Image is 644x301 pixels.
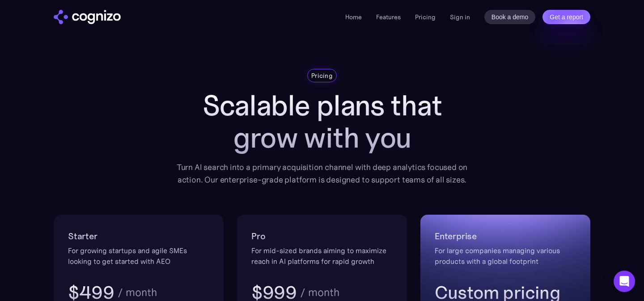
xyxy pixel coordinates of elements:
[345,13,362,21] a: Home
[300,287,339,298] div: / month
[376,13,401,21] a: Features
[68,229,209,243] h2: Starter
[54,10,121,24] img: cognizo logo
[484,10,536,24] a: Book a demo
[118,287,157,298] div: / month
[435,245,576,267] div: For large companies managing various products with a global footprint
[170,161,474,186] div: Turn AI search into a primary acquisition channel with deep analytics focused on action. Our ente...
[251,229,393,243] h2: Pro
[68,245,209,267] div: For growing startups and agile SMEs looking to get started with AEO
[54,10,121,24] a: home
[170,89,474,154] h1: Scalable plans that grow with you
[450,12,470,22] a: Sign in
[435,229,576,243] h2: Enterprise
[311,71,333,80] div: Pricing
[614,271,635,292] div: Open Intercom Messenger
[415,13,436,21] a: Pricing
[251,245,393,267] div: For mid-sized brands aiming to maximize reach in AI platforms for rapid growth
[542,10,590,24] a: Get a report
